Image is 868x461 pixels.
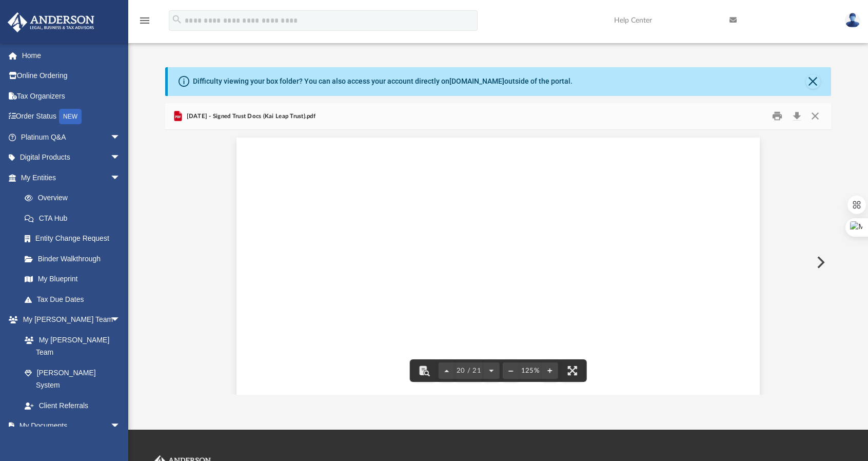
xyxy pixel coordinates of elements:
a: Home [7,45,136,66]
a: Tax Organizers [7,86,136,106]
button: Print [767,108,788,124]
a: Overview [14,188,136,208]
div: Difficulty viewing your box folder? You can also access your account directly on outside of the p... [193,76,573,87]
button: 20 / 21 [455,359,483,382]
a: Tax Due Dates [14,289,136,310]
button: Next File [808,248,831,277]
button: Download [787,108,806,124]
a: Digital Productsarrow_drop_down [7,147,136,168]
a: Binder Walkthrough [14,248,136,269]
span: arrow_drop_down [110,147,131,168]
button: Previous page [439,359,455,382]
span: 20 / 21 [455,368,483,374]
div: Preview [165,103,831,395]
div: File preview [165,130,831,395]
span: [DATE] - Signed Trust Docs (Kai Leap Trust).pdf [184,112,315,121]
a: CTA Hub [14,208,136,228]
a: Platinum Q&Aarrow_drop_down [7,127,136,147]
button: Close [806,74,820,89]
a: [PERSON_NAME] System [14,362,131,395]
div: NEW [59,109,82,124]
button: Toggle findbar [413,359,436,382]
a: Entity Change Request [14,228,136,249]
a: My Entitiesarrow_drop_down [7,167,136,188]
button: Zoom in [541,359,558,382]
span: arrow_drop_down [110,167,131,188]
i: search [171,14,183,25]
a: Client Referrals [14,395,131,416]
img: User Pic [845,13,860,28]
a: [DOMAIN_NAME] [449,77,504,85]
a: My [PERSON_NAME] Teamarrow_drop_down [7,310,131,330]
a: My Documentsarrow_drop_down [7,416,131,436]
a: Online Ordering [7,66,136,86]
img: Anderson Advisors Platinum Portal [5,12,97,32]
span: arrow_drop_down [110,127,131,148]
span: arrow_drop_down [110,310,131,331]
i: menu [139,14,151,27]
span: arrow_drop_down [110,416,131,437]
a: menu [139,20,151,27]
div: Current zoom level [519,368,541,374]
a: My Blueprint [14,269,131,290]
button: Next page [483,359,499,382]
a: My [PERSON_NAME] Team [14,330,126,362]
button: Close [806,108,824,124]
a: Order StatusNEW [7,106,136,127]
div: Document Viewer [165,130,831,395]
button: Enter fullscreen [561,359,583,382]
button: Zoom out [502,359,519,382]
